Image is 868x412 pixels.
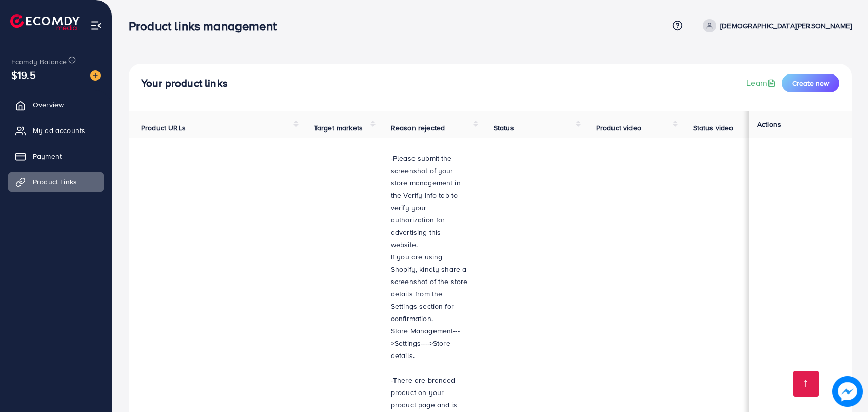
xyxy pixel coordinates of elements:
span: Reason rejected [391,123,445,133]
span: My ad accounts [33,125,85,136]
span: Status video [693,123,734,133]
span: Create new [792,78,829,88]
img: menu [90,20,102,31]
span: Ecomdy Balance [11,57,67,67]
h4: Your product links [141,77,228,90]
a: [DEMOGRAPHIC_DATA][PERSON_NAME] [699,19,852,32]
a: My ad accounts [8,120,104,141]
p: [DEMOGRAPHIC_DATA][PERSON_NAME] [720,20,852,32]
a: Payment [8,146,104,166]
span: Store Management--->Settings---->Store details. [391,326,460,361]
button: Create new [782,74,839,92]
img: image [832,376,863,407]
span: Target markets [314,123,363,133]
span: Product Links [33,177,77,187]
span: Actions [757,119,781,129]
span: Status [494,123,514,133]
img: logo [10,14,80,30]
span: Payment [33,151,62,161]
span: Product video [596,123,641,133]
a: Learn [746,77,778,89]
span: If you are using Shopify, kindly share a screenshot of the store details from the Settings sectio... [391,252,468,324]
a: Overview [8,95,104,115]
span: Overview [33,100,64,110]
span: $19.5 [11,67,36,82]
span: -Please submit the screenshot of your store management in the Verify Info tab to verify your auth... [391,153,461,250]
h3: Product links management [129,18,285,33]
span: Product URLs [141,123,186,133]
img: image [90,70,101,81]
a: Product Links [8,172,104,192]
